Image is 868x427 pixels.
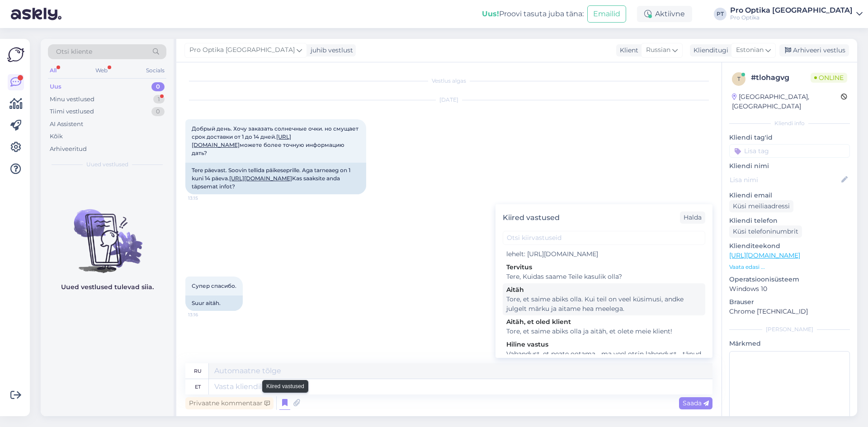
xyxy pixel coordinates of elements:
[195,379,201,394] div: et
[482,9,584,19] div: Proovi tasuta juba täna:
[188,195,222,202] span: 13:15
[779,44,849,56] div: Arhiveeri vestlus
[41,193,174,274] img: No chats
[86,160,128,169] span: Uued vestlused
[503,212,560,223] div: Kiired vastused
[185,77,712,85] div: Vestlus algas
[144,65,166,76] div: Socials
[730,175,840,185] input: Lisa nimi
[729,241,850,251] p: Klienditeekond
[503,231,705,245] input: Otsi kiirvastuseid
[637,6,692,22] div: Aktiivne
[506,295,702,314] div: Tore, et saime abiks olla. Kui teil on veel küsimusi, andke julgelt märku ja aitame hea meelega.
[194,363,202,379] div: ru
[185,296,243,311] div: Suur aitäh.
[94,65,109,76] div: Web
[48,65,58,76] div: All
[50,82,61,91] div: Uus
[506,263,702,272] div: Tervitus
[506,272,702,282] div: Tere, Kuidas saame Teile kasulik olla?
[50,95,94,104] div: Minu vestlused
[729,297,850,307] p: Brauser
[7,46,24,63] img: Askly Logo
[50,107,94,116] div: Tiimi vestlused
[729,161,850,171] p: Kliendi nimi
[729,284,850,294] p: Windows 10
[506,327,702,336] div: Tore, et saime abiks olla ja aitäh, et olete meie klient!
[50,120,83,129] div: AI Assistent
[61,282,154,292] p: Uued vestlused tulevad siia.
[506,240,702,259] div: Nägemiskontrolli aega on kõige lihtsam broneerida siit lehelt: [URL][DOMAIN_NAME]
[683,399,709,407] span: Saada
[811,73,847,83] span: Online
[729,216,850,225] p: Kliendi telefon
[729,191,850,200] p: Kliendi email
[729,133,850,142] p: Kliendi tag'id
[50,132,63,141] div: Kõik
[185,163,366,194] div: Tere päevast. Soovin tellida päikeseprille. Aga tarneaeg on 1 kuni 14 päeva. Kas saaksite anda tä...
[729,275,850,284] p: Operatsioonisüsteem
[185,397,274,409] div: Privaatne kommentaar
[229,175,292,182] a: [URL][DOMAIN_NAME]
[506,317,702,327] div: Aitäh, et oled klient
[192,125,360,156] span: Добрый день. Хочу заказать солнечные очки. но смущает срок доставки от 1 до 14 дней. можете более...
[482,9,499,18] b: Uus!
[730,14,853,21] div: Pro Optika
[729,263,850,271] p: Vaata edasi ...
[185,96,712,104] div: [DATE]
[506,340,702,349] div: Hiline vastus
[50,145,87,154] div: Arhiveeritud
[266,382,304,390] small: Kiired vastused
[188,311,222,318] span: 13:16
[646,45,670,55] span: Russian
[189,45,295,55] span: Pro Optika [GEOGRAPHIC_DATA]
[737,75,741,82] span: t
[714,8,726,20] div: PT
[729,251,800,259] a: [URL][DOMAIN_NAME]
[729,339,850,348] p: Märkmed
[729,325,850,333] div: [PERSON_NAME]
[680,211,705,224] div: Halda
[751,72,811,83] div: # tlohagvg
[151,82,165,91] div: 0
[307,46,353,55] div: juhib vestlust
[587,5,626,23] button: Emailid
[616,46,638,55] div: Klient
[192,282,236,289] span: Супер спасибо.
[729,200,793,212] div: Küsi meiliaadressi
[729,119,850,127] div: Kliendi info
[151,107,165,116] div: 0
[729,307,850,316] p: Chrome [TECHNICAL_ID]
[506,285,702,295] div: Aitäh
[736,45,764,55] span: Estonian
[729,144,850,158] input: Lisa tag
[730,7,853,14] div: Pro Optika [GEOGRAPHIC_DATA]
[732,92,841,111] div: [GEOGRAPHIC_DATA], [GEOGRAPHIC_DATA]
[56,47,92,56] span: Otsi kliente
[729,225,802,238] div: Küsi telefoninumbrit
[506,349,702,368] div: Vabandust, et peate ootama… ma veel otsin lahendust… tänud kannatlikkuse eest!
[690,46,728,55] div: Klienditugi
[153,95,165,104] div: 1
[730,7,863,21] a: Pro Optika [GEOGRAPHIC_DATA]Pro Optika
